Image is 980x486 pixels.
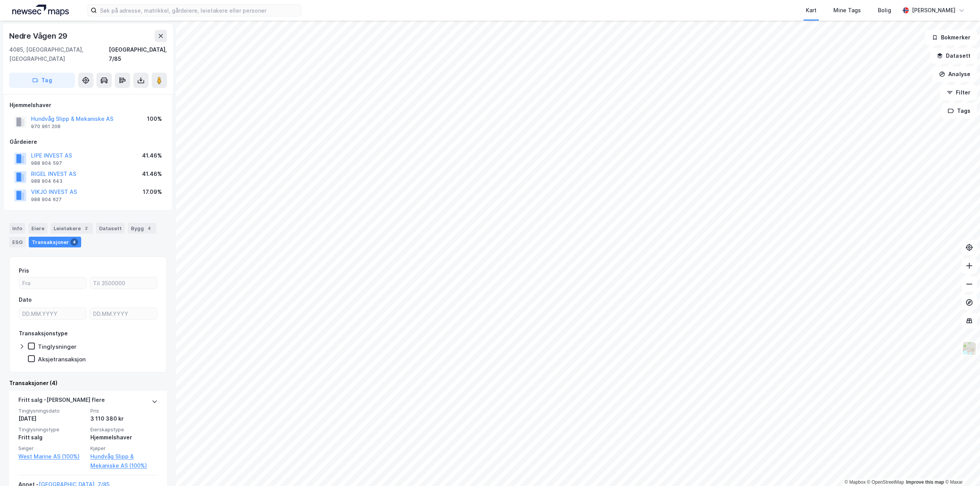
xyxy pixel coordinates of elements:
[930,48,977,63] button: Datasett
[97,5,301,16] input: Søk på adresse, matrikkel, gårdeiere, leietakere eller personer
[18,414,86,423] div: [DATE]
[906,479,944,485] a: Improve this map
[142,151,162,160] div: 41.46%
[147,114,162,124] div: 100%
[12,5,69,16] img: logo.a4113a55bc3d86da70a041830d287a7e.svg
[90,414,158,423] div: 3 110 380 kr
[9,73,75,88] button: Tag
[9,45,109,63] div: 4085, [GEOGRAPHIC_DATA], [GEOGRAPHIC_DATA]
[9,223,25,234] div: Info
[90,408,158,414] span: Pris
[942,449,980,486] iframe: Chat Widget
[19,277,86,289] input: Fra
[82,224,90,232] div: 2
[38,356,86,363] div: Aksjetransaksjon
[867,479,904,485] a: OpenStreetMap
[18,395,105,408] div: Fritt salg - [PERSON_NAME] flere
[143,187,162,197] div: 17.09%
[38,343,77,350] div: Tinglysninger
[878,6,891,15] div: Bolig
[940,85,977,100] button: Filter
[28,223,47,234] div: Eiere
[9,237,26,247] div: ESG
[18,408,86,414] span: Tinglysningsdato
[90,452,158,470] a: Hundvåg Slipp & Mekaniske AS (100%)
[18,426,86,433] span: Tinglysningstype
[19,308,86,319] input: DD.MM.YYYY
[9,379,167,388] div: Transaksjoner (4)
[31,178,62,184] div: 988 904 643
[962,341,977,356] img: Z
[96,223,125,234] div: Datasett
[145,224,153,232] div: 4
[142,169,162,179] div: 41.46%
[19,266,29,275] div: Pris
[10,137,167,146] div: Gårdeiere
[90,445,158,452] span: Kjøper
[70,238,78,246] div: 4
[90,277,157,289] input: Til 3500000
[90,433,158,442] div: Hjemmelshaver
[19,329,68,338] div: Transaksjonstype
[31,197,62,203] div: 988 904 627
[912,6,955,15] div: [PERSON_NAME]
[31,160,62,166] div: 988 904 597
[833,6,861,15] div: Mine Tags
[128,223,156,234] div: Bygg
[51,223,93,234] div: Leietakere
[933,67,977,82] button: Analyse
[844,479,866,485] a: Mapbox
[18,433,86,442] div: Fritt salg
[9,30,69,42] div: Nedre Vågen 29
[29,237,81,247] div: Transaksjoner
[941,103,977,119] button: Tags
[109,45,167,63] div: [GEOGRAPHIC_DATA], 7/85
[18,445,86,452] span: Selger
[90,308,157,319] input: DD.MM.YYYY
[942,449,980,486] div: Kontrollprogram for chat
[90,426,158,433] span: Eierskapstype
[10,101,167,110] div: Hjemmelshaver
[18,452,86,461] a: West Marine AS (100%)
[806,6,817,15] div: Kart
[19,295,32,304] div: Dato
[925,30,977,45] button: Bokmerker
[31,124,60,130] div: 970 961 208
